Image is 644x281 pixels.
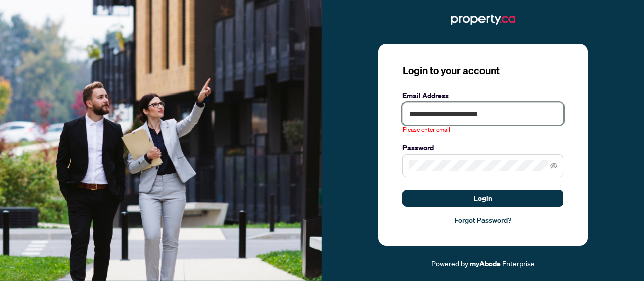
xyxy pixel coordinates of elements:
img: ma-logo [451,12,515,28]
h3: Login to your account [403,64,563,78]
span: Powered by [431,259,468,268]
span: eye-invisible [550,162,557,169]
a: Forgot Password? [403,215,563,226]
span: Login [474,190,492,206]
label: Password [403,142,563,153]
span: Enterprise [502,259,535,268]
a: myAbode [470,258,501,269]
label: Email Address [403,90,563,101]
span: Please enter email [403,125,450,135]
button: Login [403,190,563,207]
